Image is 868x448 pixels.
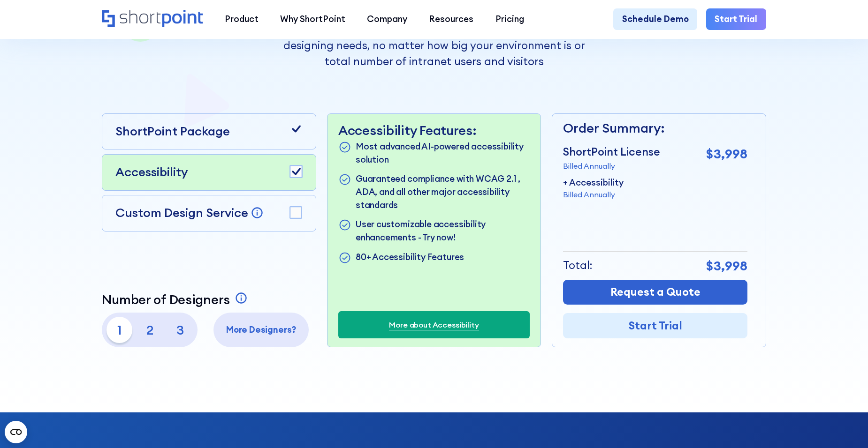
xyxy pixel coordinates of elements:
a: Why ShortPoint [269,8,356,30]
p: ShortPoint pricing is aligned with your sites building and designing needs, no matter how big you... [271,21,597,70]
p: ShortPoint Package [115,122,230,141]
a: Start Trial [563,313,747,338]
a: Request a Quote [563,280,747,305]
a: Home [102,10,203,29]
a: Product [214,8,269,30]
p: 2 [137,317,163,343]
p: 3 [167,317,193,343]
div: Company [367,13,407,26]
a: Start Trial [706,8,766,30]
div: Resources [429,13,473,26]
p: Custom Design Service [115,205,248,220]
p: Number of Designers [102,291,230,307]
button: Open CMP widget [5,421,27,443]
a: Number of Designers [102,291,250,307]
a: More about Accessibility [389,319,479,330]
p: Guaranteed compliance with WCAG 2.1 , ADA, and all other major accessibility standards [356,172,530,211]
p: 80+ Accessibility Features [356,251,464,265]
p: Accessibility [115,163,188,181]
p: More Designers? [218,323,305,336]
a: Company [356,8,418,30]
p: Order Summary: [563,118,747,138]
a: Pricing [485,8,535,30]
div: Pricing [495,13,524,26]
a: Resources [418,8,484,30]
p: Total: [563,257,592,274]
p: + Accessibility [563,176,624,189]
p: Billed Annually [563,189,624,200]
p: 1 [107,317,133,343]
p: $3,998 [706,256,747,276]
p: $3,998 [706,144,747,164]
div: Product [225,13,259,26]
p: ShortPoint License [563,144,660,160]
p: Accessibility Features: [338,122,530,138]
p: Billed Annually [563,160,660,172]
p: Most advanced AI-powered accessibility solution [356,140,530,166]
a: Schedule Demo [613,8,697,30]
iframe: Chat Widget [699,339,868,448]
p: User customizable accessibility enhancements - Try now! [356,218,530,244]
div: Why ShortPoint [280,13,345,26]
